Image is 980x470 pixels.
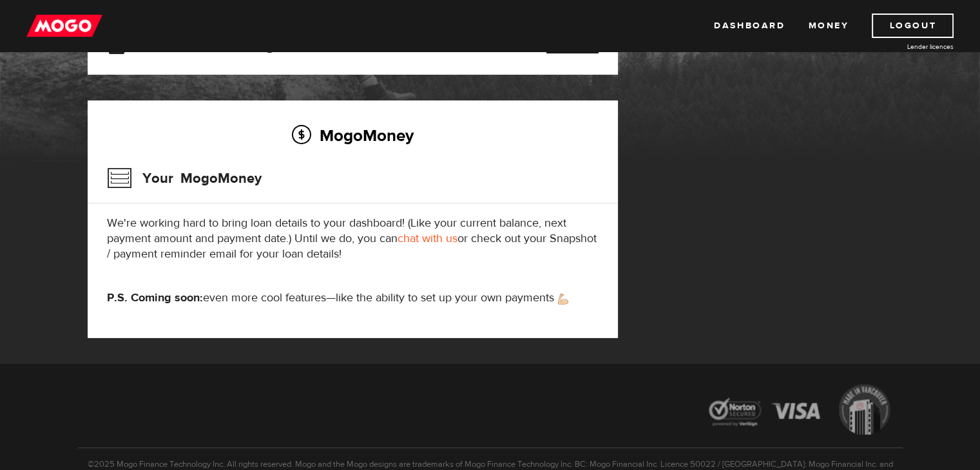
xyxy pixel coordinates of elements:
iframe: LiveChat chat widget [722,171,980,470]
h3: Your MogoMoney [107,162,262,195]
h2: MogoMoney [107,122,599,149]
strong: P.S. Coming soon: [107,290,203,305]
a: chat with us [398,231,457,246]
img: legal-icons-92a2ffecb4d32d839781d1b4e4802d7b.png [697,375,903,447]
p: We're working hard to bring loan details to your dashboard! (Like your current balance, next paym... [107,216,599,262]
img: mogo_logo-11ee424be714fa7cbb0f0f49df9e16ec.png [26,14,102,38]
a: Money [808,14,849,38]
p: even more cool features—like the ability to set up your own payments [107,290,599,306]
a: Dashboard [714,14,785,38]
a: Logout [872,14,954,38]
img: strong arm emoji [558,294,568,305]
a: Lender licences [857,42,954,52]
